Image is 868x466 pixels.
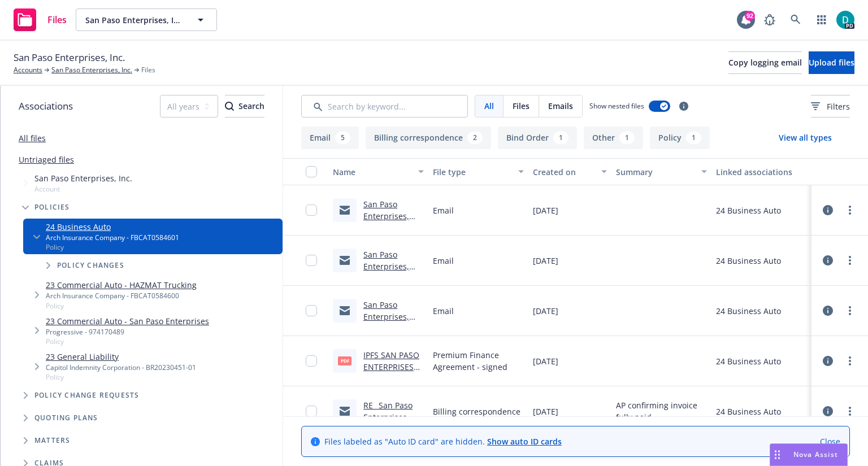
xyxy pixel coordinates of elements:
[46,233,179,242] div: Arch Insurance Company - FBCAT0584601
[809,51,854,74] button: Upload files
[484,100,494,112] span: All
[333,166,411,178] div: Name
[843,304,857,317] a: more
[34,184,132,194] span: Account
[19,99,73,114] span: Associations
[611,158,711,185] button: Summary
[34,392,139,399] span: Policy change requests
[533,255,558,267] span: [DATE]
[716,204,781,216] div: 24 Business Auto
[616,399,707,423] span: AP confirming invoice fully paid
[433,305,454,317] span: Email
[584,127,643,149] button: Other
[306,255,317,266] input: Toggle Row Selected
[716,255,781,267] div: 24 Business Auto
[619,132,635,144] div: 1
[843,354,857,368] a: more
[46,279,197,291] a: 23 Commercial Auto - HAZMAT Trucking
[533,166,594,178] div: Created on
[650,127,710,149] button: Policy
[533,406,558,417] span: [DATE]
[46,221,179,233] a: 24 Business Auto
[363,249,422,343] a: San Paso Enterprises, Inc_24-25_Business Auto_Notice of Intent to Cancellation eff [DATE]
[46,363,196,372] div: Capitol Indemnity Corporation - BR20230451-01
[533,204,558,216] span: [DATE]
[306,204,317,216] input: Toggle Row Selected
[487,436,562,447] a: Show auto ID cards
[363,350,422,443] a: IPFS SAN PASO ENTERPRISES 2024 NOTICE OF ACCEPTANCE AND OF ASSIGNMENT.pdf
[533,305,558,317] span: [DATE]
[34,437,70,444] span: Matters
[716,355,781,367] div: 24 Business Auto
[728,57,802,68] span: Copy logging email
[46,291,197,300] div: Arch Insurance Company - FBCAT0584600
[810,8,833,31] a: Switch app
[46,301,197,311] span: Policy
[761,127,850,149] button: View all types
[770,444,784,465] div: Drag to move
[328,158,428,185] button: Name
[46,372,196,382] span: Policy
[843,254,857,267] a: more
[433,349,524,373] span: Premium Finance Agreement - signed
[76,8,217,31] button: San Paso Enterprises, Inc.
[306,166,317,177] input: Select all
[843,404,857,418] a: more
[46,242,179,252] span: Policy
[9,4,71,36] a: Files
[46,337,209,346] span: Policy
[363,199,422,293] a: San Paso Enterprises, Inc_24-25_Business Auto_Notice of Intent to Cancellation eff [DATE]
[513,100,530,112] span: Files
[14,50,125,65] span: San Paso Enterprises, Inc.
[820,435,840,447] a: Close
[433,204,454,216] span: Email
[306,355,317,367] input: Toggle Row Selected
[827,101,850,112] span: Filters
[335,132,350,144] div: 5
[553,132,568,144] div: 1
[366,127,491,149] button: Billing correspondence
[34,172,132,184] span: San Paso Enterprises, Inc.
[14,65,42,75] a: Accounts
[433,406,520,417] span: Billing correspondence
[728,51,802,74] button: Copy logging email
[46,327,209,337] div: Progressive - 974170489
[716,406,781,417] div: 24 Business Auto
[758,8,781,31] a: Report a Bug
[716,166,807,178] div: Linked associations
[324,435,562,447] span: Files labeled as "Auto ID card" are hidden.
[811,95,850,117] button: Filters
[745,11,755,21] div: 92
[616,166,695,178] div: Summary
[46,351,196,363] a: 23 General Liability
[363,400,415,446] a: RE_ San Paso Enterprises_ Inc_ 6_376_80.msg
[19,133,46,143] a: All files
[34,204,70,211] span: Policies
[836,11,854,29] img: photo
[548,100,573,112] span: Emails
[467,132,483,144] div: 2
[716,305,781,317] div: 24 Business Auto
[433,255,454,267] span: Email
[306,305,317,316] input: Toggle Row Selected
[51,65,132,75] a: San Paso Enterprises, Inc.
[770,443,848,466] button: Nova Assist
[533,355,558,367] span: [DATE]
[784,8,807,31] a: Search
[301,95,468,117] input: Search by keyword...
[57,262,124,269] span: Policy changes
[306,406,317,417] input: Toggle Row Selected
[225,95,264,117] div: Search
[338,356,351,365] span: pdf
[225,95,264,117] button: SearchSearch
[85,14,183,26] span: San Paso Enterprises, Inc.
[34,415,98,421] span: Quoting plans
[46,315,209,327] a: 23 Commercial Auto - San Paso Enterprises
[793,450,838,459] span: Nova Assist
[19,154,74,166] a: Untriaged files
[141,65,155,75] span: Files
[811,101,850,112] span: Filters
[363,299,422,393] a: San Paso Enterprises, Inc_24-25_Business Auto_Notice of Intent to Cancellation eff [DATE]
[589,101,644,111] span: Show nested files
[301,127,359,149] button: Email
